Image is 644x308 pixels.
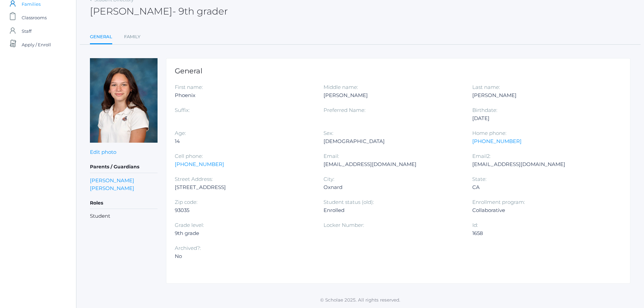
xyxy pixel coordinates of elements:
div: [PERSON_NAME] [472,91,611,99]
img: Phoenix Abdulla [90,58,158,143]
label: Preferred Name: [324,107,365,113]
label: Enrollment program: [472,199,525,205]
label: Locker Number: [324,222,364,228]
label: Middle name: [324,84,358,90]
label: Id: [472,222,478,228]
label: Home phone: [472,130,506,136]
div: [STREET_ADDRESS] [175,183,313,191]
a: [PERSON_NAME] [90,176,134,184]
a: Edit photo [90,149,116,155]
label: Suffix: [175,107,190,113]
label: Street Address: [175,176,213,182]
label: Birthdate: [472,107,497,113]
span: Classrooms [22,11,47,24]
li: Student [90,212,158,220]
div: Collaborative [472,206,611,214]
span: Staff [22,24,31,38]
div: [EMAIL_ADDRESS][DOMAIN_NAME] [324,160,462,168]
h5: Parents / Guardians [90,161,158,173]
div: 14 [175,137,313,145]
h1: General [175,67,622,75]
div: Phoenix [175,91,313,99]
label: Archived?: [175,245,201,251]
label: Zip code: [175,199,197,205]
label: Student status (old): [324,199,374,205]
div: 9th grade [175,229,313,237]
a: [PHONE_NUMBER] [472,138,522,144]
a: [PERSON_NAME] [90,184,134,192]
label: State: [472,176,486,182]
span: - 9th grader [172,5,228,17]
div: [PERSON_NAME] [324,91,462,99]
label: Sex: [324,130,333,136]
div: CA [472,183,611,191]
label: First name: [175,84,203,90]
label: Email: [324,153,339,159]
div: Enrolled [324,206,462,214]
label: Cell phone: [175,153,203,159]
div: 93035 [175,206,313,214]
div: [DEMOGRAPHIC_DATA] [324,137,462,145]
div: [EMAIL_ADDRESS][DOMAIN_NAME] [472,160,611,168]
h2: [PERSON_NAME] [90,6,228,17]
label: Last name: [472,84,500,90]
label: Age: [175,130,186,136]
a: Family [124,30,140,44]
h5: Roles [90,197,158,209]
div: 1658 [472,229,611,237]
span: Apply / Enroll [22,38,51,51]
label: Email2: [472,153,491,159]
label: Grade level: [175,222,204,228]
div: Oxnard [324,183,462,191]
label: City: [324,176,334,182]
p: © Scholae 2025. All rights reserved. [76,297,644,303]
a: General [90,30,112,45]
div: [DATE] [472,114,611,122]
div: No [175,252,313,260]
a: [PHONE_NUMBER] [175,161,224,167]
